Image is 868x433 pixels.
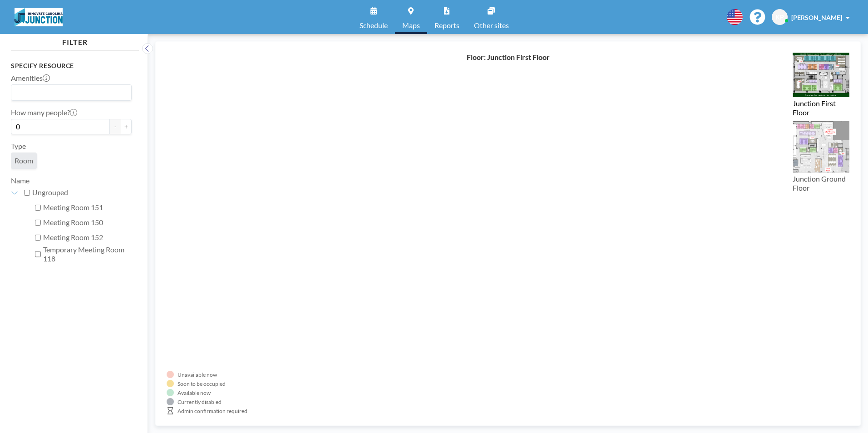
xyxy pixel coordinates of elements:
[434,22,459,29] span: Reports
[43,245,132,263] label: Temporary Meeting Room 118
[43,218,132,227] label: Meeting Room 150
[775,13,784,21] span: KP
[15,8,63,26] img: organization-logo
[793,174,846,192] label: Junction Ground Floor
[110,119,121,134] button: -
[11,74,50,83] label: Amenities
[178,371,217,378] div: Unavailable now
[32,188,132,197] label: Ungrouped
[43,203,132,212] label: Meeting Room 151
[11,108,77,117] label: How many people?
[178,408,247,414] div: Admin confirmation required
[793,99,836,117] label: Junction First Floor
[402,22,420,29] span: Maps
[178,380,226,387] div: Soon to be occupied
[178,389,211,396] div: Available now
[791,14,842,21] span: [PERSON_NAME]
[11,142,26,151] label: Type
[11,176,30,185] label: Name
[12,87,126,98] input: Search for option
[11,85,131,100] div: Search for option
[467,53,550,62] h4: Floor: Junction First Floor
[793,53,849,97] img: 3976ca476e1e6d5dd6c90708b3b90000.png
[474,22,509,29] span: Other sites
[121,119,132,134] button: +
[11,62,132,70] h3: Specify resource
[11,34,139,47] h4: FILTER
[793,121,849,172] img: 48647ba96d77f71270a56cbfe03b9728.png
[360,22,388,29] span: Schedule
[178,399,222,405] div: Currently disabled
[15,156,33,165] span: Room
[43,233,132,242] label: Meeting Room 152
